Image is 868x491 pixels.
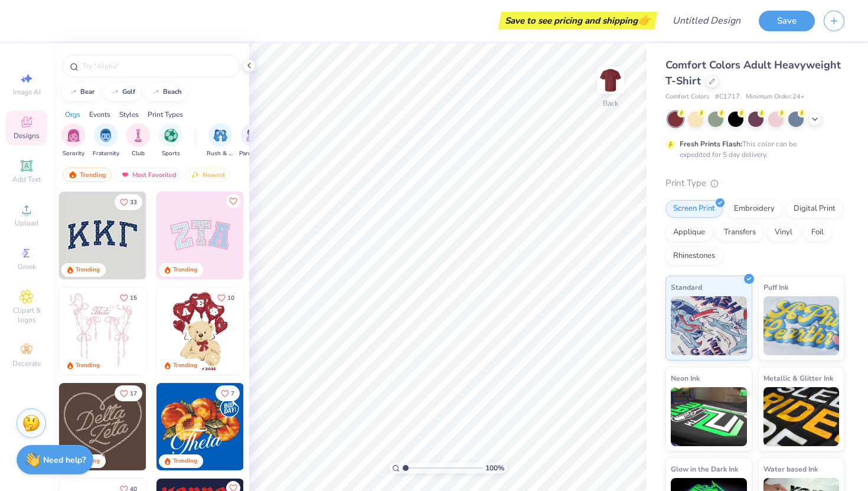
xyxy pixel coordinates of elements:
button: beach [145,83,187,101]
img: Fraternity Image [99,129,112,142]
button: Save [759,11,815,31]
button: Like [115,385,142,401]
span: # C1717 [715,92,740,102]
button: filter button [159,123,182,158]
div: Events [89,109,110,120]
button: filter button [126,123,150,158]
button: filter button [239,123,266,158]
strong: Need help? [43,454,86,466]
div: This color can be expedited for 5 day delivery. [680,139,825,160]
span: Upload [15,218,38,228]
div: filter for Club [126,123,150,158]
button: filter button [207,123,234,158]
div: Print Type [665,176,844,190]
div: Vinyl [767,224,800,241]
img: 3b9aba4f-e317-4aa7-a679-c95a879539bd [59,192,146,279]
span: Greek [18,262,36,271]
button: Like [212,290,240,306]
span: Neon Ink [671,372,700,384]
img: 587403a7-0594-4a7f-b2bd-0ca67a3ff8dd [156,287,244,375]
div: Applique [665,224,713,241]
span: Sports [162,149,180,158]
img: Back [599,68,622,92]
img: Newest.gif [191,171,200,179]
span: Rush & Bid [207,149,234,158]
div: Foil [804,224,831,241]
span: Comfort Colors [665,92,709,102]
button: bear [62,83,100,101]
img: Parent's Weekend Image [246,129,260,142]
div: filter for Fraternity [93,123,119,158]
img: most_fav.gif [120,171,130,179]
img: trend_line.gif [68,89,78,96]
img: 12710c6a-dcc0-49ce-8688-7fe8d5f96fe2 [59,383,146,470]
span: Parent's Weekend [239,149,266,158]
span: Image AI [13,87,41,97]
div: Screen Print [665,200,723,218]
input: Try "Alpha" [81,60,233,72]
img: ead2b24a-117b-4488-9b34-c08fd5176a7b [146,383,233,470]
div: Styles [119,109,139,120]
div: beach [163,89,182,95]
div: bear [80,89,94,95]
span: Designs [14,131,40,140]
span: Club [132,149,145,158]
span: Water based Ink [763,463,818,475]
span: Puff Ink [763,281,788,293]
div: golf [122,89,135,95]
span: Sorority [63,149,84,158]
div: Trending [173,361,197,370]
input: Untitled Design [663,9,750,32]
div: Trending [76,361,100,370]
span: Metallic & Glitter Ink [763,372,833,384]
span: 17 [130,391,137,397]
img: Standard [671,296,747,355]
div: Back [603,98,618,109]
img: trend_line.gif [110,89,120,96]
span: Glow in the Dark Ink [671,463,738,475]
img: d12a98c7-f0f7-4345-bf3a-b9f1b718b86e [146,287,233,375]
span: Add Text [12,175,41,184]
button: Like [226,194,240,208]
div: filter for Rush & Bid [207,123,234,158]
div: Most Favorited [115,168,182,182]
button: Like [115,194,142,210]
button: Like [115,290,142,306]
img: 9980f5e8-e6a1-4b4a-8839-2b0e9349023c [156,192,244,279]
img: 83dda5b0-2158-48ca-832c-f6b4ef4c4536 [59,287,146,375]
div: Trending [76,266,100,274]
span: 7 [231,391,234,397]
img: Metallic & Glitter Ink [763,387,840,446]
div: Print Types [148,109,183,120]
div: Digital Print [786,200,843,218]
img: Sports Image [164,129,178,142]
div: Trending [63,168,112,182]
span: Standard [671,281,702,293]
img: Puff Ink [763,296,840,355]
img: Rush & Bid Image [214,129,227,142]
div: filter for Parent's Weekend [239,123,266,158]
img: Neon Ink [671,387,747,446]
span: 33 [130,199,137,205]
strong: Fresh Prints Flash: [680,139,742,149]
button: filter button [61,123,85,158]
span: Minimum Order: 24 + [746,92,805,102]
span: Comfort Colors Adult Heavyweight T-Shirt [665,58,841,88]
div: filter for Sports [159,123,182,158]
div: Trending [173,266,197,274]
span: Fraternity [93,149,119,158]
img: trending.gif [68,171,77,179]
button: golf [104,83,141,101]
img: 5ee11766-d822-42f5-ad4e-763472bf8dcf [243,192,331,279]
img: edfb13fc-0e43-44eb-bea2-bf7fc0dd67f9 [146,192,233,279]
div: Trending [173,457,197,466]
span: 15 [130,295,137,301]
img: Sorority Image [67,129,80,142]
span: Clipart & logos [6,306,47,325]
img: 8659caeb-cee5-4a4c-bd29-52ea2f761d42 [156,383,244,470]
div: filter for Sorority [61,123,85,158]
button: Like [216,385,240,401]
span: 10 [227,295,234,301]
div: Transfers [716,224,763,241]
span: 👉 [638,13,651,27]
